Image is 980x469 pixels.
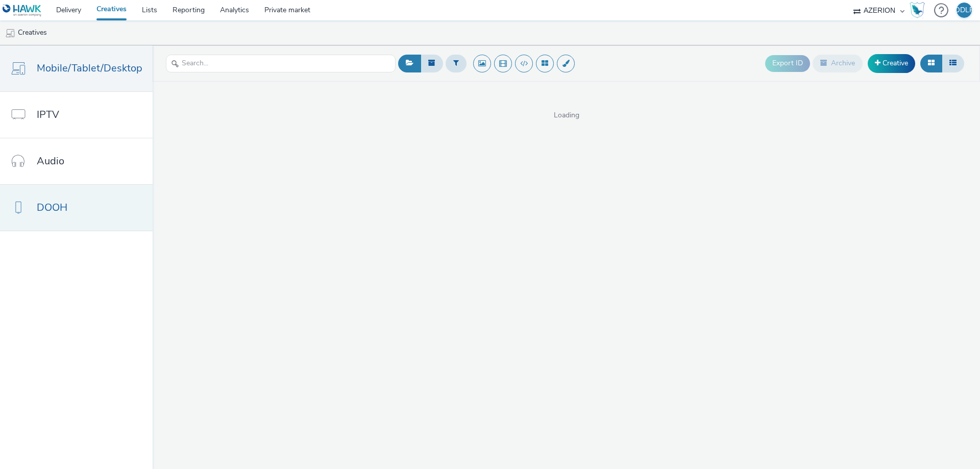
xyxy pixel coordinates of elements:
[910,2,925,18] img: Hawk Academy
[5,28,15,38] img: mobile
[868,54,915,72] a: Creative
[910,2,929,18] a: Hawk Academy
[166,55,396,72] input: Search...
[954,3,974,18] div: ODLR
[37,200,67,215] span: DOOH
[37,107,59,122] span: IPTV
[3,4,42,17] img: undefined Logo
[37,154,64,168] span: Audio
[813,55,863,72] button: Archive
[153,110,980,120] span: Loading
[920,55,942,72] button: Grid
[942,55,964,72] button: Table
[765,55,810,71] button: Export ID
[37,61,142,76] span: Mobile/Tablet/Desktop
